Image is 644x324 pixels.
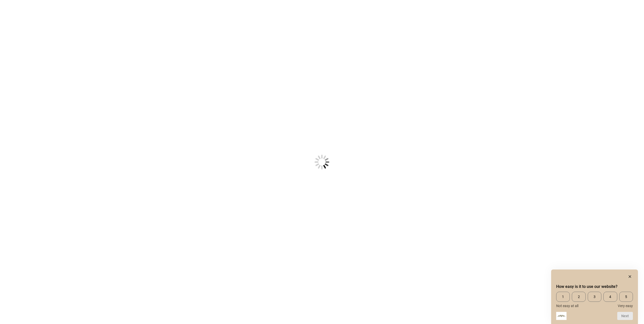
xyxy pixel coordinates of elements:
button: Next question [617,312,633,320]
div: How easy is it to use our website? Select an option from 1 to 5, with 1 being Not easy at all and... [556,274,633,320]
span: 4 [603,292,617,302]
h2: How easy is it to use our website? Select an option from 1 to 5, with 1 being Not easy at all and... [556,284,633,290]
img: Loading [290,130,354,194]
span: 5 [619,292,633,302]
span: Very easy [618,304,633,308]
span: 3 [588,292,601,302]
button: Hide survey [627,274,633,280]
span: 1 [556,292,570,302]
span: Not easy at all [556,304,578,308]
span: 2 [572,292,585,302]
div: How easy is it to use our website? Select an option from 1 to 5, with 1 being Not easy at all and... [556,292,633,308]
